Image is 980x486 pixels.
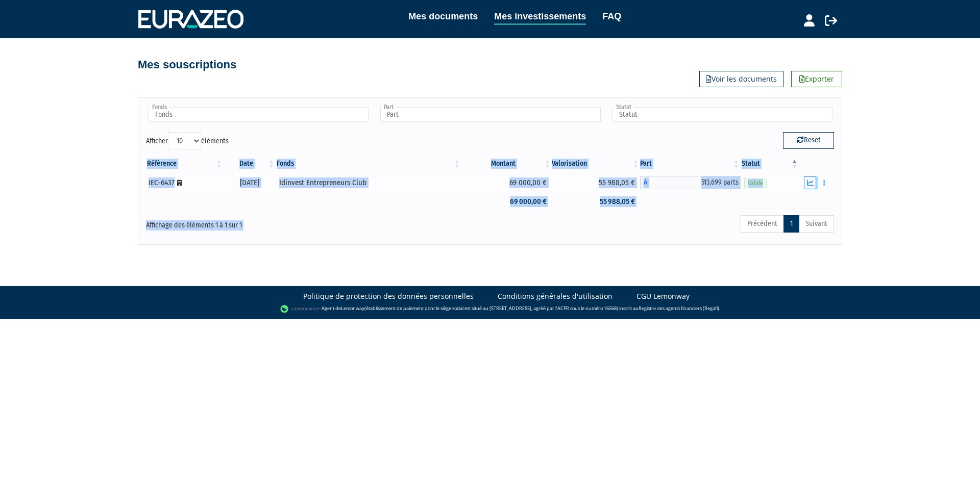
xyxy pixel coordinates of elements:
[146,214,424,231] div: Affichage des éléments 1 à 1 sur 1
[552,155,640,172] th: Valorisation: activer pour trier la colonne par ordre croissant
[461,155,552,172] th: Montant: activer pour trier la colonne par ordre croissant
[640,155,741,172] th: Part: activer pour trier la colonne par ordre croissant
[146,155,224,172] th: Référence : activer pour trier la colonne par ordre croissant
[461,172,552,193] td: 69 000,00 €
[498,291,612,301] a: Conditions générales d'utilisation
[744,178,767,188] span: Valide
[303,291,474,301] a: Politique de protection des données personnelles
[640,176,650,189] span: A
[408,9,478,23] a: Mes documents
[177,180,182,186] i: [Français] Personne morale
[741,155,799,172] th: Statut : activer pour trier la colonne par ordre d&eacute;croissant
[636,291,690,301] a: CGU Lemonway
[552,172,640,193] td: 55 988,05 €
[461,193,552,211] td: 69 000,00 €
[10,304,970,314] div: - Agent de (établissement de paiement dont le siège social est situé au [STREET_ADDRESS], agréé p...
[224,155,276,172] th: Date: activer pour trier la colonne par ordre croissant
[640,176,741,189] div: A - Idinvest Entrepreneurs Club
[146,132,229,149] label: Afficher éléments
[741,215,784,233] a: Précédent
[168,132,201,149] select: Afficheréléments
[602,9,621,23] a: FAQ
[276,155,461,172] th: Fonds: activer pour trier la colonne par ordre croissant
[279,177,458,188] div: Idinvest Entrepreneurs Club
[280,304,320,314] img: logo-lemonway.png
[699,71,783,87] a: Voir les documents
[783,215,799,233] a: 1
[341,305,364,312] a: Lemonway
[149,177,220,188] div: IEC-6437
[639,305,719,312] a: Registre des agents financiers (Regafi)
[138,10,243,28] img: 1732889491-logotype_eurazeo_blanc_rvb.png
[783,132,834,148] button: Reset
[552,193,640,211] td: 55 988,05 €
[650,176,741,189] span: 513,699 parts
[791,71,842,87] a: Exporter
[138,59,236,71] h4: Mes souscriptions
[799,215,834,233] a: Suivant
[494,9,586,25] a: Mes investissements
[227,177,272,188] div: [DATE]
